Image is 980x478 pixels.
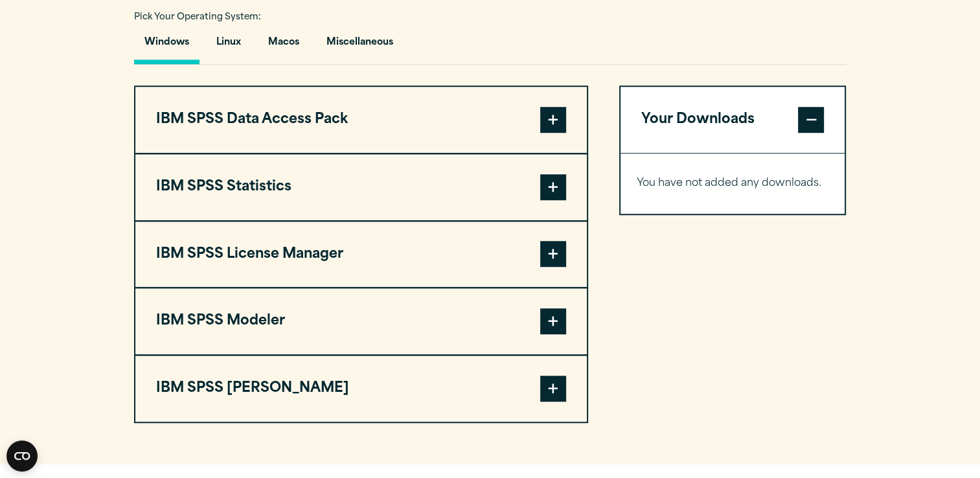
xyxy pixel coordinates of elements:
button: Open CMP widget [6,440,38,472]
span: Pick Your Operating System: [134,13,261,21]
button: IBM SPSS License Manager [135,222,587,288]
button: IBM SPSS Data Access Pack [135,87,587,153]
p: You have not added any downloads. [637,174,829,193]
button: Miscellaneous [316,27,404,64]
button: Macos [258,27,310,64]
button: Your Downloads [621,87,845,153]
button: IBM SPSS Statistics [135,154,587,220]
div: Your Downloads [621,153,845,214]
button: IBM SPSS [PERSON_NAME] [135,356,587,422]
button: Linux [206,27,251,64]
button: IBM SPSS Modeler [135,288,587,354]
button: Windows [134,27,199,64]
